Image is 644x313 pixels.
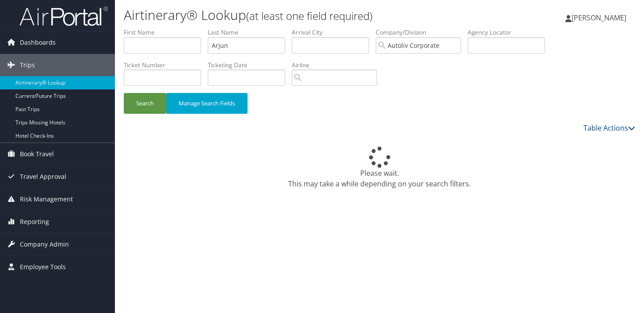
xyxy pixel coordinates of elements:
span: Book Travel [20,143,54,165]
span: Risk Management [20,188,73,210]
div: Please wait. This may take a while depending on your search filters. [124,147,635,189]
span: Employee Tools [20,256,66,278]
a: Table Actions [583,123,635,133]
span: Reporting [20,211,49,233]
img: airportal-logo.png [19,6,108,27]
label: Airline [292,61,384,70]
span: Company Admin [20,233,69,255]
label: First Name [124,28,208,37]
label: Ticketing Date [208,61,292,70]
span: Travel Approval [20,166,66,188]
span: Trips [20,54,35,76]
h1: Airtinerary® Lookup [124,6,465,24]
label: Last Name [208,28,292,37]
small: (at least one field required) [246,8,373,23]
label: Agency Locator [468,28,552,37]
span: Dashboards [20,31,56,54]
label: Company/Division [376,28,468,37]
button: Manage Search Fields [166,93,248,114]
span: [PERSON_NAME] [572,13,626,23]
a: [PERSON_NAME] [565,4,635,31]
label: Ticket Number [124,61,208,70]
button: Search [124,93,166,114]
label: Arrival City [292,28,376,37]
